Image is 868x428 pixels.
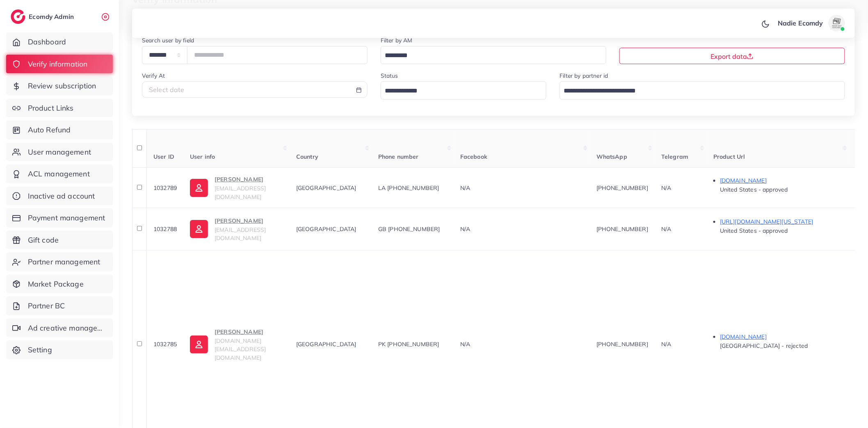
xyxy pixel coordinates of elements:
[296,184,356,192] span: [GEOGRAPHIC_DATA]
[378,153,419,160] span: Phone number
[11,9,76,24] a: logoEcomdy Admin
[6,296,113,315] a: Partner BC
[149,86,185,94] span: Select date
[6,76,113,95] a: Review subscription
[215,185,266,200] span: [EMAIL_ADDRESS][DOMAIN_NAME]
[560,72,608,80] label: Filter by partner id
[190,174,283,201] a: [PERSON_NAME][EMAIL_ADDRESS][DOMAIN_NAME]
[460,184,470,192] span: N/A
[378,340,439,348] span: PK [PHONE_NUMBER]
[6,208,113,227] a: Payment management
[6,231,113,250] a: Gift code
[6,55,113,74] a: Verify information
[382,85,536,97] input: Search for option
[6,319,113,338] a: Ad creative management
[6,143,113,162] a: User management
[661,225,671,233] span: N/A
[720,342,808,349] span: [GEOGRAPHIC_DATA] - rejected
[6,275,113,294] a: Market Package
[190,153,215,160] span: User info
[661,184,671,192] span: N/A
[28,323,107,333] span: Ad creative management
[381,81,547,99] div: Search for option
[596,340,648,348] span: [PHONE_NUMBER]
[190,220,208,238] img: ic-user-info.36bf1079.svg
[190,327,283,362] a: [PERSON_NAME][DOMAIN_NAME][EMAIL_ADDRESS][DOMAIN_NAME]
[561,85,834,97] input: Search for option
[28,345,52,355] span: Setting
[829,15,845,31] img: avatar
[190,335,208,354] img: ic-user-info.36bf1079.svg
[6,164,113,183] a: ACL management
[190,216,283,243] a: [PERSON_NAME][EMAIL_ADDRESS][DOMAIN_NAME]
[215,216,283,226] p: [PERSON_NAME]
[28,59,88,69] span: Verify information
[153,184,177,192] span: 1032789
[28,103,74,113] span: Product Links
[710,52,754,60] span: Export data
[296,225,356,233] span: [GEOGRAPHIC_DATA]
[596,153,627,160] span: WhatsApp
[153,340,177,348] span: 1032785
[560,81,845,99] div: Search for option
[28,81,96,91] span: Review subscription
[215,174,283,184] p: [PERSON_NAME]
[153,225,177,233] span: 1032788
[720,217,843,227] p: [URL][DOMAIN_NAME][US_STATE]
[28,235,59,245] span: Gift code
[28,257,101,267] span: Partner management
[6,99,113,118] a: Product Links
[381,46,606,64] div: Search for option
[720,176,843,185] p: [DOMAIN_NAME]
[296,153,318,160] span: Country
[596,225,648,233] span: [PHONE_NUMBER]
[619,48,845,64] button: Export data
[378,225,440,233] span: GB [PHONE_NUMBER]
[596,184,648,192] span: [PHONE_NUMBER]
[28,279,84,289] span: Market Package
[720,227,788,234] span: United States - approved
[28,301,65,311] span: Partner BC
[6,187,113,206] a: Inactive ad account
[381,72,398,80] label: Status
[215,327,283,337] p: [PERSON_NAME]
[460,340,470,348] span: N/A
[153,153,174,160] span: User ID
[382,49,596,62] input: Search for option
[11,9,25,24] img: logo
[29,13,76,21] h2: Ecomdy Admin
[215,337,266,361] span: [DOMAIN_NAME][EMAIL_ADDRESS][DOMAIN_NAME]
[778,18,823,28] p: Nadie Ecomdy
[142,72,165,80] label: Verify At
[296,340,356,348] span: [GEOGRAPHIC_DATA]
[28,213,105,223] span: Payment management
[28,147,91,157] span: User management
[378,184,439,192] span: LA [PHONE_NUMBER]
[28,125,71,135] span: Auto Refund
[28,191,95,201] span: Inactive ad account
[6,120,113,139] a: Auto Refund
[190,179,208,197] img: ic-user-info.36bf1079.svg
[28,37,66,47] span: Dashboard
[6,32,113,51] a: Dashboard
[720,332,843,342] p: [DOMAIN_NAME]
[215,226,266,242] span: [EMAIL_ADDRESS][DOMAIN_NAME]
[6,252,113,271] a: Partner management
[28,169,90,179] span: ACL management
[460,153,487,160] span: Facebook
[661,340,671,348] span: N/A
[713,153,745,160] span: Product Url
[720,186,788,193] span: United States - approved
[661,153,688,160] span: Telegram
[460,225,470,233] span: N/A
[6,340,113,359] a: Setting
[773,15,848,31] a: Nadie Ecomdyavatar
